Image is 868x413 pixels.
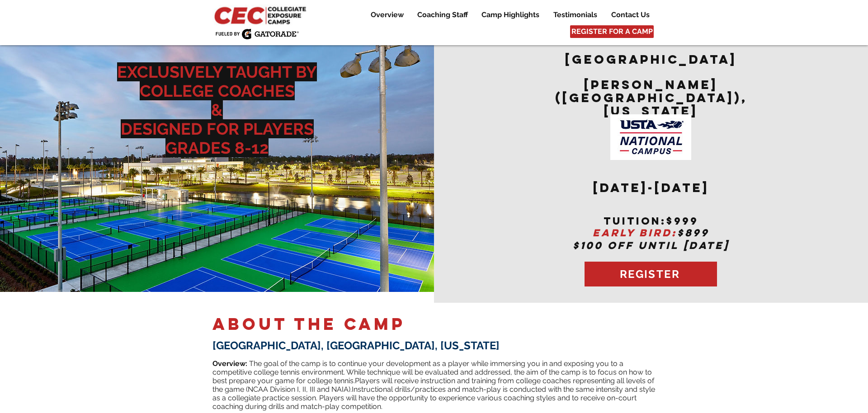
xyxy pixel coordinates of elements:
[212,359,247,368] span: Overview:
[212,385,655,411] span: Instructional drills/practices and match-play is conducted with the same intensity and style as a...
[570,25,654,38] a: REGISTER FOR A CAMP
[565,52,737,67] span: [GEOGRAPHIC_DATA]
[215,28,299,39] img: Fueled by Gatorade.png
[212,359,652,385] span: ​ The goal of the camp is to continue your development as a player while immersing you in and exp...
[117,62,317,100] span: EXCLUSIVELY TAUGHT BY COLLEGE COACHES
[212,376,654,394] span: Players will receive instruction and training from college coaches representing all levels of the...
[571,27,653,37] span: REGISTER FOR A CAMP
[475,9,546,20] a: Camp Highlights
[366,9,408,20] p: Overview
[410,9,474,20] a: Coaching Staff
[121,119,314,138] span: DESIGNED FOR PLAYERS
[677,226,709,239] span: $899
[604,9,656,20] a: Contact Us
[585,262,717,286] a: REGISTER
[211,100,223,119] span: &
[547,9,604,20] a: Testimonials
[549,9,602,20] p: Testimonials
[413,9,472,20] p: Coaching Staff
[555,90,747,118] span: ([GEOGRAPHIC_DATA]), [US_STATE]
[607,9,654,20] p: Contact Us
[212,5,310,25] img: CEC Logo Primary_edited.jpg
[620,268,680,281] span: REGISTER
[593,226,677,239] span: EARLY BIRD:
[477,9,544,20] p: Camp Highlights
[593,180,709,195] span: [DATE]-[DATE]
[573,239,729,252] span: $100 OFF UNTIL [DATE]
[165,138,269,157] span: GRADES 8-12
[357,9,656,20] nav: Site
[584,77,718,92] span: [PERSON_NAME]
[610,114,691,160] img: USTA Campus image_edited.jpg
[364,9,410,20] a: Overview
[212,339,500,352] span: [GEOGRAPHIC_DATA], [GEOGRAPHIC_DATA], [US_STATE]
[604,215,698,227] span: tuition:$999
[212,314,406,334] span: ABOUT THE CAMP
